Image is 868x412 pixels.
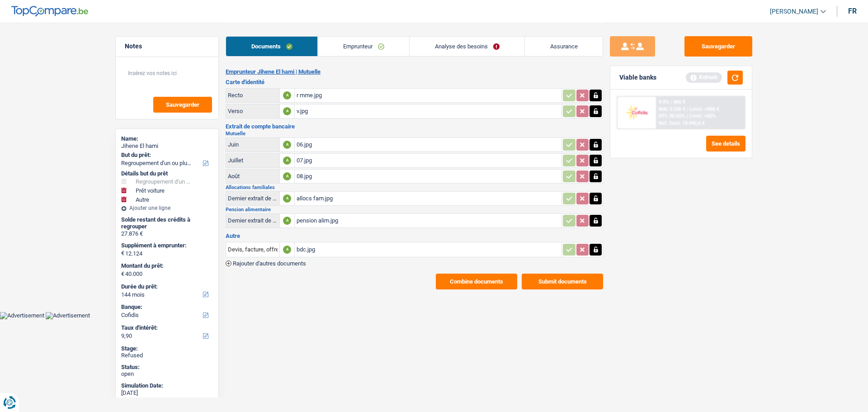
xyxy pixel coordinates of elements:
[410,37,524,56] a: Analyse des besoins
[297,154,560,167] div: 07.jpg
[121,370,213,378] div: open
[228,195,278,202] div: Dernier extrait de compte pour vos allocations familiales
[297,138,560,152] div: 06.jpg
[283,91,291,99] div: A
[659,99,685,105] div: 9.9% | 466 €
[228,92,278,99] div: Recto
[228,141,278,148] div: Juin
[659,106,685,112] span: NAI: 2 236 €
[121,250,124,257] span: €
[228,217,278,224] div: Dernier extrait de compte pour la pension alimentaire
[226,131,603,136] h2: Mutuelle
[620,104,653,121] img: Cofidis
[11,6,88,17] img: TopCompare Logo
[226,207,603,212] h2: Pension alimentaire
[706,136,745,152] button: See details
[226,233,603,239] h3: Autre
[121,262,211,270] label: Montant du prêt:
[689,113,716,119] span: Limit: <60%
[525,37,603,56] a: Assurance
[153,97,212,113] button: Sauvegarder
[226,68,603,76] h2: Emprunteur Jihene El hami | Mutuelle
[121,345,213,352] div: Stage:
[121,389,213,397] div: [DATE]
[297,89,560,102] div: r mme.jpg
[297,170,560,183] div: 08.jpg
[121,324,211,331] label: Taux d'intérêt:
[121,303,211,311] label: Banque:
[228,173,278,180] div: Août
[121,135,213,142] div: Name:
[283,246,291,254] div: A
[121,352,213,359] div: Refused
[121,270,124,278] span: €
[283,156,291,165] div: A
[125,43,209,50] h5: Notes
[121,205,213,211] div: Ajouter une ligne
[684,36,752,57] button: Sauvegarder
[121,170,213,177] div: Détails but du prêt
[436,274,517,289] button: Combine documents
[121,216,213,230] div: Solde restant des crédits à regrouper
[659,113,685,119] span: DTI: 30.02%
[687,106,689,112] span: /
[121,364,213,371] div: Status:
[283,217,291,225] div: A
[283,141,291,149] div: A
[619,74,656,81] div: Viable banks
[848,7,857,15] div: fr
[166,102,199,108] span: Sauvegarder
[318,37,409,56] a: Emprunteur
[297,104,560,118] div: v.jpg
[228,157,278,164] div: Juillet
[297,243,560,256] div: bdc.jpg
[46,312,90,319] img: Advertisement
[121,283,211,290] label: Durée du prêt:
[283,172,291,180] div: A
[686,113,688,119] span: /
[283,107,291,115] div: A
[297,214,560,227] div: pension alim.jpg
[226,185,603,190] h2: Allocations familiales
[228,108,278,114] div: Verso
[121,242,211,249] label: Supplément à emprunter:
[226,79,603,85] h3: Carte d'identité
[121,230,213,237] div: 27.876 €
[283,194,291,203] div: A
[690,106,719,112] span: Limit: >800 €
[763,4,826,19] a: [PERSON_NAME]
[121,382,213,389] div: Simulation Date:
[686,72,722,82] div: Refresh
[121,152,211,159] label: But du prêt:
[226,123,603,129] h3: Extrait de compte bancaire
[297,192,560,205] div: allocs fam.jpg
[522,274,603,289] button: Submit documents
[226,260,306,266] button: Rajouter d'autres documents
[233,260,306,266] span: Rajouter d'autres documents
[659,120,705,126] div: Ref. Cost: 18 490,6 €
[226,37,317,56] a: Documents
[121,142,213,150] div: Jihene El hami
[770,8,818,15] span: [PERSON_NAME]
